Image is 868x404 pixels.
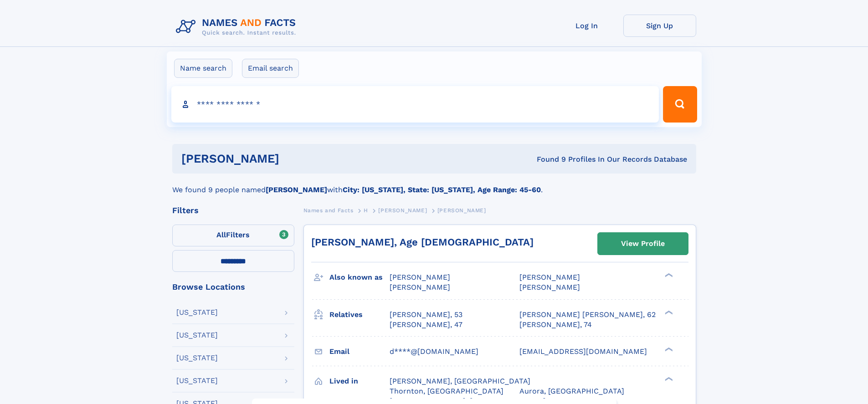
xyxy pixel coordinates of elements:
h3: Lived in [329,373,390,389]
div: View Profile [621,233,665,254]
h1: [PERSON_NAME] [181,153,408,164]
label: Filters [172,225,294,246]
span: [PERSON_NAME] [437,207,486,214]
span: [PERSON_NAME] [378,207,427,214]
div: Filters [172,206,294,215]
a: [PERSON_NAME], 74 [519,320,592,330]
span: [PERSON_NAME] [390,283,450,291]
h3: Also known as [329,270,390,285]
span: All [216,230,226,239]
span: Aurora, [GEOGRAPHIC_DATA] [519,387,624,395]
span: [PERSON_NAME], [GEOGRAPHIC_DATA] [390,377,530,385]
div: [US_STATE] [176,332,218,339]
h3: Relatives [329,307,390,322]
input: search input [171,86,659,123]
span: [PERSON_NAME] [519,283,580,291]
div: Browse Locations [172,283,294,291]
div: ❯ [663,272,673,278]
div: ❯ [663,309,673,315]
a: Names and Facts [303,205,354,216]
img: Logo Names and Facts [172,15,303,39]
div: ❯ [663,346,673,352]
div: [US_STATE] [176,354,218,362]
a: H [364,205,368,216]
span: Thornton, [GEOGRAPHIC_DATA] [390,387,503,395]
h3: Email [329,344,390,359]
div: [US_STATE] [176,377,218,384]
a: [PERSON_NAME] [378,205,427,216]
label: Email search [242,59,299,78]
button: Search Button [663,86,697,123]
span: H [364,207,368,214]
span: [PERSON_NAME] [519,273,580,281]
a: Log In [550,15,623,37]
a: [PERSON_NAME] [PERSON_NAME], 62 [519,310,656,320]
span: [PERSON_NAME] [390,273,450,281]
a: View Profile [598,233,688,255]
div: We found 9 people named with . [172,174,696,195]
label: Name search [174,59,232,78]
div: [US_STATE] [176,309,218,316]
a: [PERSON_NAME], 47 [390,320,462,330]
b: [PERSON_NAME] [266,185,327,194]
a: [PERSON_NAME], 53 [390,310,462,320]
div: Found 9 Profiles In Our Records Database [408,154,687,164]
div: ❯ [663,376,673,382]
a: [PERSON_NAME], Age [DEMOGRAPHIC_DATA] [311,236,534,248]
span: [EMAIL_ADDRESS][DOMAIN_NAME] [519,347,647,356]
b: City: [US_STATE], State: [US_STATE], Age Range: 45-60 [343,185,541,194]
a: Sign Up [623,15,696,37]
